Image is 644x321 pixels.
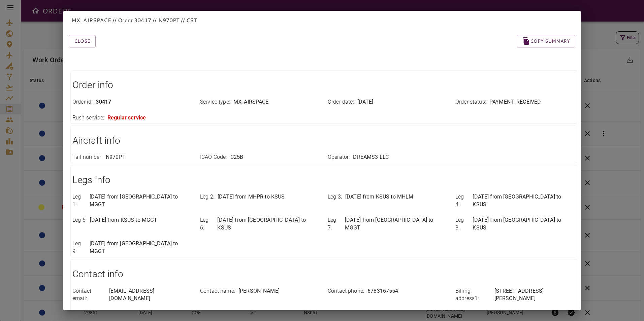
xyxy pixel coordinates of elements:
[328,153,350,161] p: Operator :
[72,216,87,224] p: Leg 5 :
[72,193,86,209] p: Leg 1 :
[200,153,227,161] p: ICAO Code :
[106,153,126,161] p: N970PT
[69,35,96,47] button: Close
[90,193,192,209] p: [DATE] from [GEOGRAPHIC_DATA] to MGGT
[345,193,414,201] p: [DATE] from KSUS to MHLM
[72,78,575,92] h1: Order info
[72,114,104,122] p: Rush service :
[72,134,575,147] h1: Aircraft info
[328,287,364,295] p: Contact phone :
[200,287,235,295] p: Contact name :
[72,98,92,106] p: Order id :
[233,98,269,106] p: MX_AIRSPACE
[72,267,575,281] h1: Contact info
[455,216,469,232] p: Leg 8 :
[200,216,214,232] p: Leg 6 :
[455,287,491,303] p: Billing address1 :
[494,287,575,303] p: [STREET_ADDRESS][PERSON_NAME]
[72,153,102,161] p: Tail number :
[455,98,486,106] p: Order status :
[489,98,541,106] p: PAYMENT_RECEIVED
[109,287,192,303] p: [EMAIL_ADDRESS][DOMAIN_NAME]
[238,287,280,295] p: [PERSON_NAME]
[345,216,447,232] p: [DATE] from [GEOGRAPHIC_DATA] to MGGT
[328,193,342,201] p: Leg 3 :
[357,98,374,106] p: [DATE]
[473,193,575,209] p: [DATE] from [GEOGRAPHIC_DATA] to KSUS
[71,16,573,24] p: MX_AIRSPACE // Order 30417 // N970PT // CST
[367,287,398,295] p: 6783167554
[328,98,354,106] p: Order date :
[217,216,320,232] p: [DATE] from [GEOGRAPHIC_DATA] to KSUS
[90,216,158,224] p: [DATE] from KSUS to MGGT
[230,153,244,161] p: C25B
[96,98,111,106] p: 30417
[200,98,230,106] p: Service type :
[72,287,106,303] p: Contact email :
[90,240,192,255] p: [DATE] from [GEOGRAPHIC_DATA] to MGGT
[517,35,575,47] button: Copy summary
[455,193,469,209] p: Leg 4 :
[328,216,342,232] p: Leg 7 :
[200,193,214,201] p: Leg 2 :
[353,153,389,161] p: DREAMS3 LLC
[107,114,146,122] p: Regular service
[473,216,575,232] p: [DATE] from [GEOGRAPHIC_DATA] to KSUS
[72,173,575,187] h1: Legs info
[72,240,86,255] p: Leg 9 :
[218,193,285,201] p: [DATE] from MHPR to KSUS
